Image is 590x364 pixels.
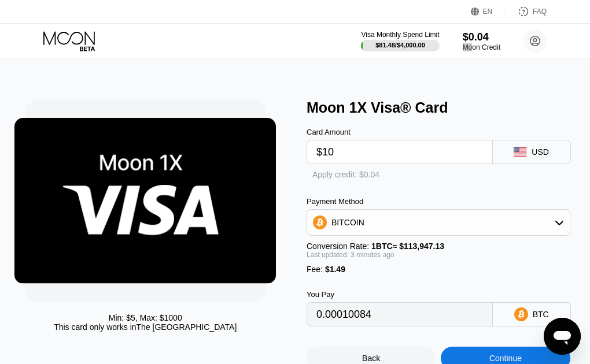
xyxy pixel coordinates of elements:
div: EN [471,6,506,17]
div: $81.48 / $4,000.00 [375,42,425,49]
div: Visa Monthly Spend Limit [361,31,439,39]
div: FAQ [506,6,547,17]
div: This card only works in The [GEOGRAPHIC_DATA] [54,322,237,332]
div: Conversion Rate: [307,242,570,251]
div: USD [532,147,549,157]
div: Continue [489,354,522,363]
div: Back [362,354,380,363]
div: Visa Monthly Spend Limit$81.48/$4,000.00 [361,31,439,51]
div: FAQ [533,8,547,16]
div: Fee : [307,265,570,274]
span: $1.49 [325,265,345,274]
div: $0.04 [463,31,500,43]
div: BTC [533,310,549,319]
div: Apply credit: $0.04 [312,170,379,179]
div: You Pay [307,290,493,299]
div: Card Amount [307,128,493,136]
div: BITCOIN [331,218,364,227]
div: EN [483,8,493,16]
iframe: Button to launch messaging window [544,318,581,355]
div: Payment Method [307,197,570,206]
div: Moon 1X Visa® Card [307,99,577,116]
span: 1 BTC ≈ $113,947.13 [371,242,444,251]
div: BITCOIN [307,211,570,234]
div: Moon Credit [463,43,500,51]
div: Last updated: 3 minutes ago [307,251,570,259]
div: Min: $ 5 , Max: $ 1000 [109,313,182,322]
div: $0.04Moon Credit [463,31,500,51]
input: $0.00 [316,140,483,164]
